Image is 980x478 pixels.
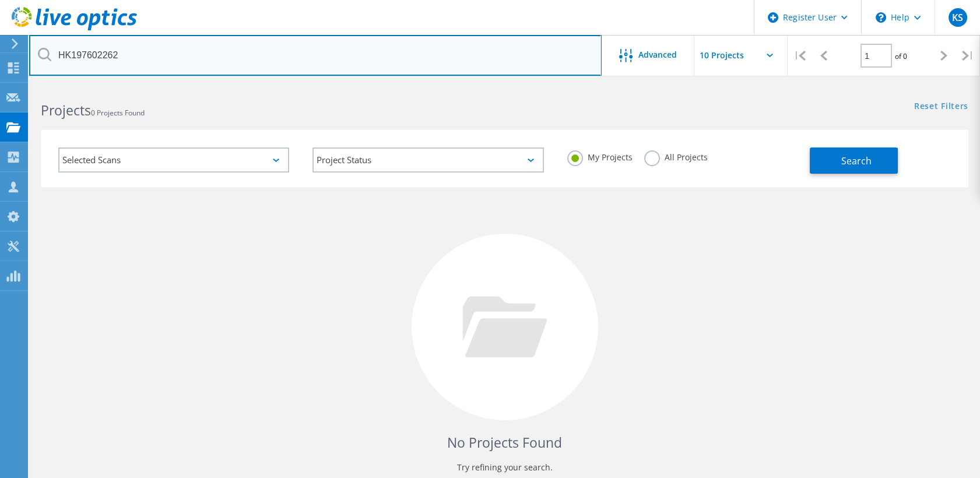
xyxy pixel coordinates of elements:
a: Reset Filters [914,102,968,112]
span: KS [952,13,963,22]
div: Project Status [312,147,543,173]
div: | [956,35,980,76]
span: Search [841,154,872,167]
div: | [788,35,812,76]
b: Projects [41,101,91,119]
div: Selected Scans [58,147,289,173]
input: Search projects by name, owner, ID, company, etc [29,35,602,76]
label: All Projects [644,150,708,161]
svg: \n [876,12,886,23]
h4: No Projects Found [52,433,957,452]
span: Advanced [638,51,677,59]
span: of 0 [895,51,907,61]
span: 0 Projects Found [91,108,145,118]
a: Live Optics Dashboard [12,24,137,33]
p: Try refining your search. [52,458,957,477]
button: Search [810,147,898,174]
label: My Projects [567,150,633,161]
